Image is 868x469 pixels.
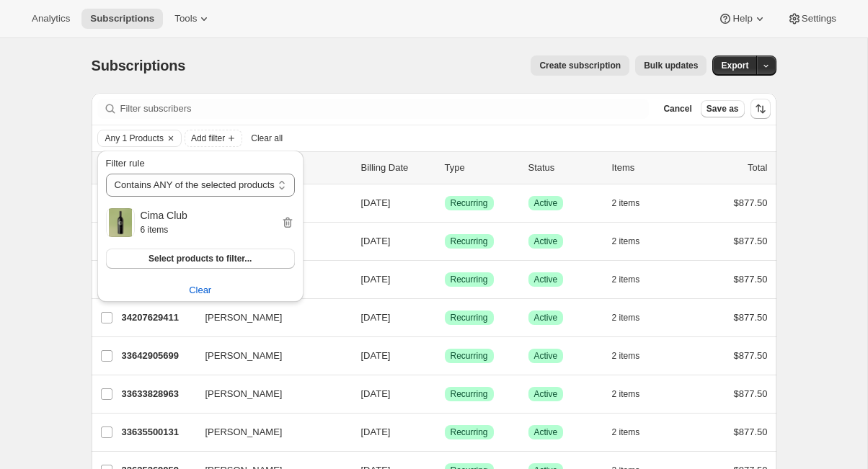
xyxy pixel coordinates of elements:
p: Total [748,161,767,175]
button: Clear subscription product filter [97,279,304,302]
span: $877.50 [734,388,768,399]
button: Add filter [185,130,242,147]
button: Settings [779,9,845,29]
span: $877.50 [734,426,768,437]
span: Clear all [251,133,283,144]
span: $877.50 [734,350,768,361]
span: 2 items [612,312,640,323]
span: Recurring [451,197,488,209]
button: 2 items [612,346,656,366]
button: Sort the results [750,99,771,119]
button: Create subscription [531,55,629,76]
button: Subscriptions [81,9,163,29]
button: Help [709,9,775,29]
span: $877.50 [734,312,768,323]
button: [PERSON_NAME] [197,306,341,329]
span: $877.50 [734,236,768,246]
p: Status [528,161,601,175]
p: 6 items [141,223,280,237]
span: [DATE] [361,388,391,399]
span: [PERSON_NAME] [205,387,283,401]
button: Select products to filter [106,249,295,269]
button: [PERSON_NAME] [197,344,341,367]
h2: Cima Club [141,208,280,223]
span: Active [534,350,558,362]
button: Export [712,55,757,76]
span: 2 items [612,197,640,209]
div: 33633828963[PERSON_NAME][DATE]SuccessRecurringSuccessActive2 items$877.50 [122,384,768,404]
div: Items [612,161,684,175]
span: Analytics [32,13,70,24]
button: 2 items [612,308,656,328]
button: Any 1 Products [98,130,164,146]
button: 2 items [612,193,656,213]
p: 33642905699 [122,349,194,363]
span: Active [534,236,558,247]
button: 2 items [612,422,656,442]
p: 33633828963 [122,387,194,401]
span: 2 items [612,426,640,438]
button: Bulk updates [635,55,707,76]
span: Active [534,274,558,285]
span: Active [534,388,558,400]
span: Save as [707,103,739,115]
span: Subscriptions [92,58,186,73]
span: $877.50 [734,274,768,285]
button: Clear [164,130,178,146]
div: 34207727715Mark [DATE][DATE]SuccessRecurringSuccessActive2 items$877.50 [122,231,768,251]
div: 33642905699[PERSON_NAME][DATE]SuccessRecurringSuccessActive2 items$877.50 [122,346,768,366]
input: Filter subscribers [120,99,650,119]
button: Cancel [657,100,697,117]
span: Cancel [663,103,691,115]
span: [DATE] [361,426,391,437]
span: 2 items [612,274,640,285]
span: Tools [174,13,197,24]
span: [DATE] [361,197,391,208]
span: $877.50 [734,197,768,208]
span: [PERSON_NAME] [205,425,283,439]
span: 2 items [612,388,640,400]
span: 2 items [612,350,640,362]
button: Save as [701,100,745,117]
span: Recurring [451,312,488,323]
p: Billing Date [361,161,433,175]
span: [PERSON_NAME] [205,349,283,363]
span: 2 items [612,236,640,247]
div: 34207629411[PERSON_NAME][DATE]SuccessRecurringSuccessActive2 items$877.50 [122,308,768,328]
span: Add filter [191,133,225,144]
span: Recurring [451,350,488,362]
button: [PERSON_NAME] [197,383,341,406]
div: IDCustomerBilling DateTypeStatusItemsTotal [122,161,768,175]
span: Bulk updates [644,60,698,71]
div: 34189115491[PERSON_NAME][DATE]SuccessRecurringSuccessActive2 items$877.50 [122,269,768,290]
button: 2 items [612,231,656,251]
span: Create subscription [539,60,621,71]
span: Filter rule [106,158,145,169]
span: Help [732,13,752,24]
button: Clear all [245,130,288,147]
div: Type [445,161,517,175]
span: Clear [189,283,211,298]
span: Recurring [451,426,488,438]
button: 2 items [612,269,656,290]
span: Active [534,426,558,438]
span: Recurring [451,274,488,285]
button: Tools [166,9,220,29]
span: Subscriptions [90,13,154,24]
button: [PERSON_NAME] [197,421,341,444]
span: [DATE] [361,274,391,285]
span: Recurring [451,388,488,400]
span: Any 1 Products [105,133,164,144]
span: [PERSON_NAME] [205,311,283,325]
span: Settings [802,13,836,24]
span: [DATE] [361,236,391,246]
span: Export [721,60,748,71]
span: Active [534,197,558,209]
div: 34207694947[PERSON_NAME][DATE]SuccessRecurringSuccessActive2 items$877.50 [122,193,768,213]
button: Analytics [23,9,79,29]
div: 33635500131[PERSON_NAME][DATE]SuccessRecurringSuccessActive2 items$877.50 [122,422,768,442]
span: Recurring [451,236,488,247]
p: 33635500131 [122,425,194,439]
p: 34207629411 [122,311,194,325]
span: [DATE] [361,350,391,361]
